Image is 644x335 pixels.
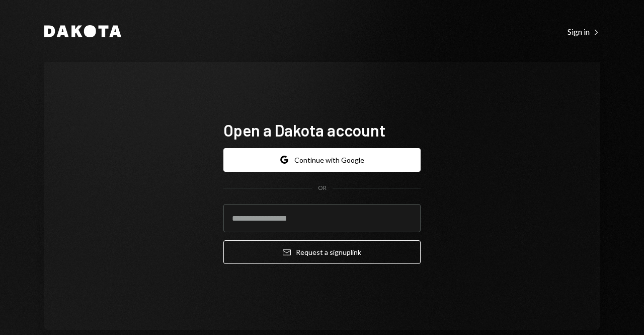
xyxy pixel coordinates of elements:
[568,26,600,37] a: Sign in
[223,120,421,140] h1: Open a Dakota account
[318,184,327,192] div: OR
[223,148,421,172] button: Continue with Google
[223,240,421,264] button: Request a signuplink
[568,27,600,37] div: Sign in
